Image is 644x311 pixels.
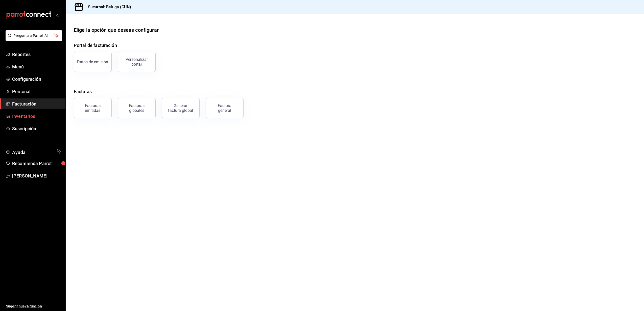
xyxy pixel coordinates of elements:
[77,103,108,113] div: Facturas emitidas
[121,103,152,113] div: Facturas globales
[12,76,61,83] span: Configuración
[12,100,61,107] span: Facturación
[118,52,156,72] button: Personalizar portal
[74,42,636,49] h4: Portal de facturación
[12,125,61,132] span: Suscripción
[74,52,112,72] button: Datos de emisión
[6,304,61,309] span: Sugerir nueva función
[12,113,61,120] span: Inventarios
[74,98,112,118] button: Facturas emitidas
[12,172,61,179] span: [PERSON_NAME]
[74,26,159,34] div: Elige la opción que deseas configurar
[118,98,156,118] button: Facturas globales
[168,103,193,113] div: Generar factura global
[12,160,61,167] span: Recomienda Parrot
[6,30,62,41] button: Pregunta a Parrot AI
[77,60,108,64] div: Datos de emisión
[206,98,244,118] button: Factura general
[162,98,200,118] button: Generar factura global
[12,88,61,95] span: Personal
[56,13,60,17] button: open_drawer_menu
[4,37,62,42] a: Pregunta a Parrot AI
[12,148,55,154] span: Ayuda
[14,33,54,38] span: Pregunta a Parrot AI
[121,57,152,67] div: Personalizar portal
[84,4,131,10] h3: Sucursal: Beluga (CUN)
[74,88,636,95] h4: Facturas
[12,63,61,70] span: Menú
[212,103,237,113] div: Factura general
[12,51,61,58] span: Reportes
